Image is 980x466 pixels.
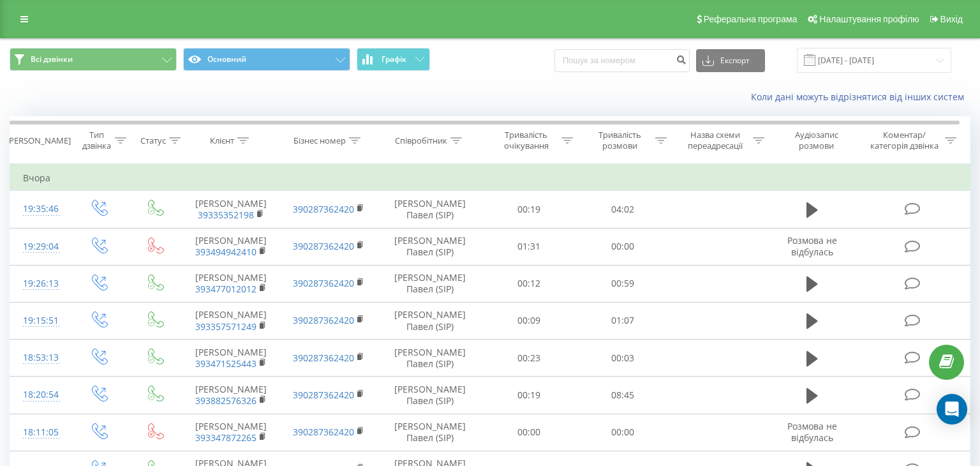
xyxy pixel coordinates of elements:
[23,234,57,259] div: 19:29:04
[293,389,354,401] a: 390287362420
[704,14,798,24] span: Реферальна програма
[576,228,670,265] td: 00:00
[377,228,482,265] td: [PERSON_NAME] Павел (SIP)
[23,308,57,333] div: 19:15:51
[293,314,354,326] a: 390287362420
[182,302,280,339] td: [PERSON_NAME]
[937,394,967,425] div: Open Intercom Messenger
[182,265,280,302] td: [PERSON_NAME]
[182,191,280,228] td: [PERSON_NAME]
[482,265,576,302] td: 00:12
[482,377,576,414] td: 00:19
[779,130,854,151] div: Аудіозапис розмови
[140,135,166,146] div: Статус
[377,191,482,228] td: [PERSON_NAME] Павел (SIP)
[482,340,576,377] td: 00:23
[81,130,112,151] div: Тип дзвінка
[377,414,482,451] td: [PERSON_NAME] Павел (SIP)
[293,426,354,438] a: 390287362420
[819,14,919,24] span: Налаштування профілю
[787,234,837,258] span: Розмова не відбулась
[681,130,750,151] div: Назва схеми переадресації
[377,377,482,414] td: [PERSON_NAME] Павел (SIP)
[293,277,354,289] a: 390287362420
[787,420,837,444] span: Розмова не відбулась
[395,135,447,146] div: Співробітник
[183,48,350,71] button: Основний
[576,377,670,414] td: 08:45
[293,240,354,252] a: 390287362420
[10,48,177,71] button: Всі дзвінки
[482,191,576,228] td: 00:19
[377,265,482,302] td: [PERSON_NAME] Павел (SIP)
[293,203,354,215] a: 390287362420
[182,414,280,451] td: [PERSON_NAME]
[182,340,280,377] td: [PERSON_NAME]
[195,246,256,258] a: 393494942410
[576,191,670,228] td: 04:02
[182,228,280,265] td: [PERSON_NAME]
[576,265,670,302] td: 00:59
[377,302,482,339] td: [PERSON_NAME] Павел (SIP)
[382,55,406,64] span: Графік
[696,49,765,72] button: Експорт
[482,302,576,339] td: 00:09
[576,340,670,377] td: 00:03
[293,352,354,364] a: 390287362420
[195,283,256,295] a: 393477012012
[377,340,482,377] td: [PERSON_NAME] Павел (SIP)
[576,302,670,339] td: 01:07
[494,130,558,151] div: Тривалість очікування
[195,432,256,444] a: 393347872265
[23,420,57,445] div: 18:11:05
[210,135,234,146] div: Клієнт
[23,345,57,370] div: 18:53:13
[10,165,970,191] td: Вчора
[482,414,576,451] td: 00:00
[23,382,57,407] div: 18:20:54
[6,135,71,146] div: [PERSON_NAME]
[195,357,256,370] a: 393471525443
[182,377,280,414] td: [PERSON_NAME]
[867,130,942,151] div: Коментар/категорія дзвінка
[195,320,256,333] a: 393357571249
[23,271,57,296] div: 19:26:13
[293,135,346,146] div: Бізнес номер
[588,130,652,151] div: Тривалість розмови
[357,48,430,71] button: Графік
[31,54,73,64] span: Всі дзвінки
[198,209,254,221] a: 39335352198
[23,197,57,222] div: 19:35:46
[751,91,970,103] a: Коли дані можуть відрізнятися вiд інших систем
[940,14,963,24] span: Вихід
[195,395,256,407] a: 393882576326
[554,49,690,72] input: Пошук за номером
[576,414,670,451] td: 00:00
[482,228,576,265] td: 01:31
